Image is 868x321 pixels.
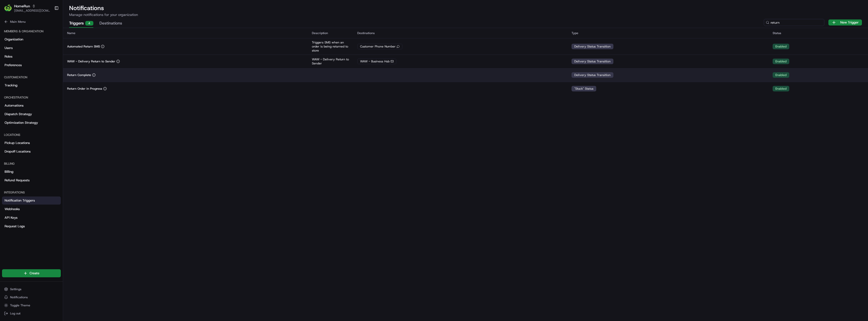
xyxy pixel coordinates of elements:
button: Triggers [69,19,93,28]
span: Request Logs [5,224,25,229]
button: Notifications [2,294,61,301]
div: Customization [2,73,61,81]
span: Organization [5,37,23,42]
button: Create [2,269,61,277]
p: Automated Return SMS [67,44,100,48]
span: Notification Triggers [5,198,35,203]
span: Refund Requests [5,178,30,183]
div: Enabled [773,72,789,78]
a: Pickup Locations [2,139,61,147]
span: Users [5,46,13,50]
a: Optimization Strategy [2,119,61,127]
button: Toggle Theme [2,302,61,309]
a: Tracking [2,81,61,89]
div: Enabled [773,44,789,49]
a: Users [2,44,61,52]
a: Automations [2,102,61,110]
div: Customer Phone Number [357,44,402,49]
p: WAW - Delivery Return to Sender [312,57,349,65]
p: Return Complete [67,73,91,77]
div: Members & Organization [2,27,61,35]
div: "Stuck" Status [572,86,596,91]
a: Notification Triggers [2,196,61,205]
span: Pickup Locations [5,141,30,145]
span: Dispatch Strategy [5,112,32,116]
div: Description [312,31,349,35]
div: Enabled [773,59,789,64]
div: WAW - Business Hub [357,59,396,64]
span: Dropoff Locations [5,149,31,154]
span: Automations [5,103,23,108]
a: Billing [2,168,61,176]
a: Organization [2,35,61,43]
p: Manage notifications for your organization [69,12,862,17]
span: Create [30,271,39,276]
a: Refund Requests [2,176,61,184]
div: Billing [2,160,61,168]
a: Dropoff Locations [2,147,61,156]
p: WAW - Delivery Return to Sender [67,59,115,63]
span: Notifications [10,295,28,299]
span: Log out [10,311,20,315]
div: Type [572,31,765,35]
span: Roles [5,54,12,59]
button: Log out [2,310,61,317]
input: Type to search [764,19,824,26]
a: Roles [2,53,61,61]
div: Delivery Status Transition [572,72,613,78]
p: Return Order in Progress [67,87,102,91]
button: HomeRun [14,4,30,9]
div: Locations [2,131,61,139]
span: Settings [10,287,21,291]
a: Preferences [2,61,61,69]
div: Name [67,31,304,35]
a: Dispatch Strategy [2,110,61,118]
span: Webhooks [5,207,20,211]
p: Triggers SMS when an order is being returned to store [312,40,349,53]
span: Preferences [5,63,22,67]
div: Delivery Status Transition [572,44,613,49]
div: Status [773,31,864,35]
a: API Keys [2,214,61,222]
span: Tracking [5,83,17,88]
span: Optimization Strategy [5,120,38,125]
button: New Trigger [828,19,862,26]
button: Main Menu [2,18,61,25]
button: HomeRunHomeRun[EMAIL_ADDRESS][DOMAIN_NAME] [2,2,52,14]
h1: Notifications [69,4,862,12]
span: API Keys [5,215,17,220]
span: Toggle Theme [10,303,30,307]
div: Destinations [357,31,563,35]
div: Delivery Status Transition [572,59,613,64]
span: Main Menu [10,20,25,24]
div: Integrations [2,188,61,196]
a: Webhooks [2,205,61,213]
button: [EMAIL_ADDRESS][DOMAIN_NAME] [14,9,50,13]
div: Orchestration [2,93,61,102]
img: HomeRun [4,4,12,12]
a: Request Logs [2,222,61,230]
button: Destinations [99,19,122,28]
div: Enabled [773,86,789,91]
div: 4 [85,21,93,26]
span: Billing [5,169,13,174]
button: Settings [2,286,61,293]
